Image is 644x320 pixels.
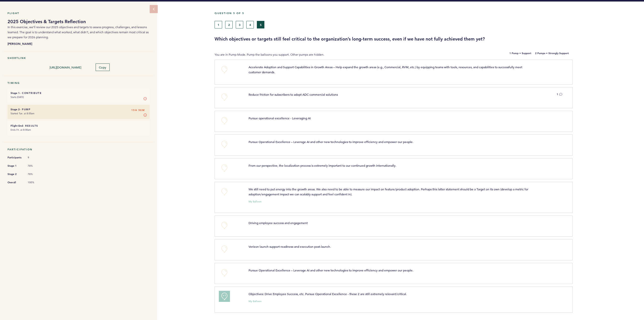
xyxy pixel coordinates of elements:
[96,63,110,71] button: Copy
[11,128,31,131] time: Ends Fri. at 8:00am
[249,187,529,196] span: We still need to put energy into the growth areas. We also need to be able to measure our impact ...
[215,12,640,15] h5: Question 5 of 5
[11,108,147,111] h6: - Pump
[8,19,150,25] h1: 2025 Objectives & Targets Reflection
[246,21,254,28] button: 4
[8,163,23,168] span: Stage 1
[28,164,43,168] span: 78%
[11,91,147,95] h6: - Contribute
[509,52,531,57] b: 1 Pump = Support
[8,56,150,60] h5: Shortlink
[8,180,23,185] span: Overall
[249,221,308,225] span: Driving employee success and engagement
[215,52,425,57] p: You are in Pump Mode. Pump the balloons you support. Other pumps are hidden.
[249,200,262,203] small: My Balloon
[28,181,43,184] span: 100%
[11,95,24,99] time: Starts [DATE]
[28,156,43,159] span: 9
[28,172,43,176] span: 78%
[219,291,229,301] button: +1
[535,52,569,57] b: 2 Pumps = Strongly Support
[236,21,243,28] button: 3
[249,268,413,272] span: Pursue Operational Excellence – Leverage AI and other new technologies to improve efficiency and ...
[225,21,233,28] button: 2
[557,92,562,97] button: 1
[257,21,264,28] button: 5
[223,293,226,298] span: +1
[249,116,311,120] span: Pursue operational excellence - Leveraging AI
[249,300,262,303] small: My Balloon
[11,108,20,111] small: Stage 2
[249,163,396,167] span: From our perspective, the localization process is extremely important to our continued growth int...
[557,93,558,96] span: 1
[8,172,23,177] span: Stage 2
[249,244,331,248] span: Verizon launch support readiness and execution post-launch.
[249,92,338,96] span: Reduce friction for subscribers to adopt ADC commercial solutions
[215,21,222,28] button: 1
[8,148,150,151] h5: Participation
[8,12,150,15] h5: Flight
[8,25,149,39] span: In this exercise, we’ll review our 2025 objectives and targets to assess progress, challenges, an...
[11,91,20,95] small: Stage 1
[215,36,640,42] h3: Which objectives or targets still feel critical to the organization’s long-term success, even if ...
[11,124,23,127] small: Flight End
[8,155,23,160] span: Participants
[8,81,150,85] h5: Timing
[249,292,407,296] span: Objectives: Drive Employee Success, etc. Pursue Operational Excellence - these 2 are still extrem...
[99,65,106,69] span: Copy
[8,41,150,46] b: [PERSON_NAME]
[131,108,145,113] span: 15H 50M
[11,124,147,127] h6: - Results
[249,140,413,144] span: Pursue Operational Excellence – Leverage AI and other new technologies to improve efficiency and ...
[249,65,523,74] span: Accelerate Adoption and Support Capabilities in Growth Areas – Help expand the growth areas (e.g....
[11,112,34,115] time: Started Tue. at 8:00am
